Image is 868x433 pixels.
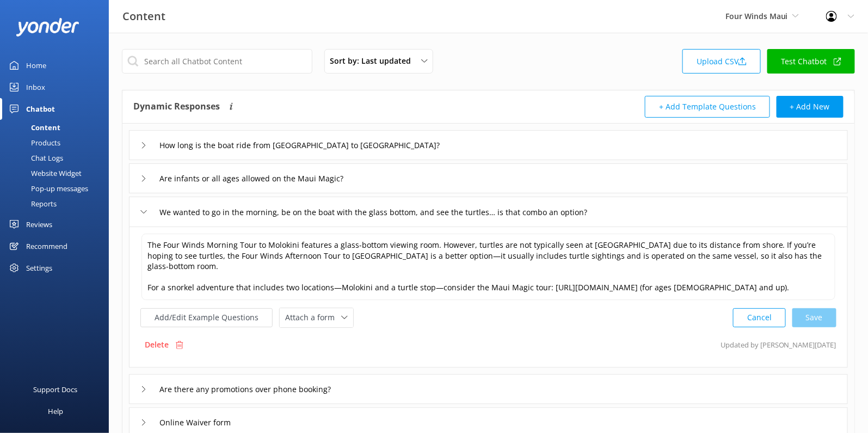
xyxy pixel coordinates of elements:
div: Settings [26,257,52,279]
span: Sort by: Last updated [330,55,417,67]
button: Add/Edit Example Questions [140,308,273,327]
input: Search all Chatbot Content [122,49,312,74]
a: Upload CSV [682,49,761,74]
div: Inbox [26,76,45,98]
button: Cancel [733,308,786,327]
div: Recommend [26,235,67,257]
h4: Dynamic Responses [133,96,220,118]
a: Content [7,120,109,135]
span: Attach a form [285,312,341,324]
div: Chat Logs [7,150,63,166]
div: Help [48,400,63,422]
div: Pop-up messages [7,181,88,196]
textarea: The Four Winds Morning Tour to Molokini features a glass-bottom viewing room. However, turtles ar... [141,234,835,300]
div: Content [7,120,60,135]
div: Chatbot [26,98,55,120]
div: Reports [7,196,57,211]
h3: Content [122,8,165,25]
a: Chat Logs [7,150,109,166]
div: Home [26,54,46,76]
span: Four Winds Maui [725,11,788,21]
a: Website Widget [7,166,109,181]
p: Updated by [PERSON_NAME] [DATE] [721,334,836,355]
div: Reviews [26,214,52,235]
div: Website Widget [7,166,82,181]
button: + Add New [777,96,844,118]
a: Products [7,135,109,150]
div: Support Docs [34,379,78,400]
a: Reports [7,196,109,211]
a: Pop-up messages [7,181,109,196]
a: Test Chatbot [767,49,855,74]
p: Delete [145,339,169,351]
button: + Add Template Questions [645,96,770,118]
div: Products [7,135,60,150]
img: yonder-white-logo.png [16,18,79,36]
